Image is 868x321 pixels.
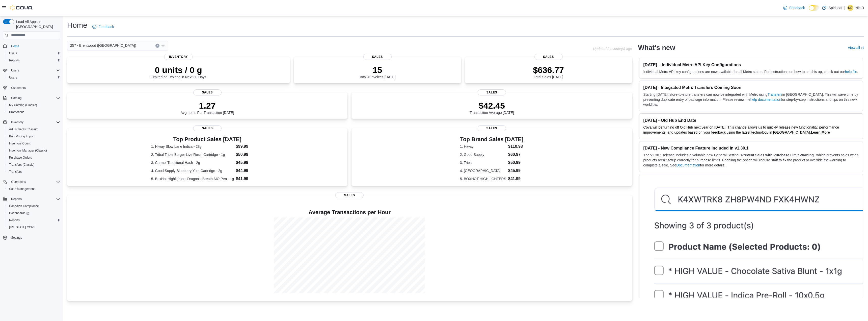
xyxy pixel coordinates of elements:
[9,95,23,101] button: Catalog
[151,144,234,149] dt: 1. Hiway Slow Lane Indica - 28g
[508,168,524,174] dd: $45.99
[67,20,87,30] h1: Home
[151,168,234,173] dt: 4. Good Supply Blueberry Yum Cartridge - 2g
[9,170,22,174] span: Transfers
[9,67,21,73] button: Users
[643,145,859,151] h3: [DATE] - New Compliance Feature Included in v1.30.1
[470,101,514,111] p: $42.45
[3,40,60,255] nav: Complex example
[10,5,33,10] img: Cova
[11,68,19,72] span: Users
[9,235,24,241] a: Settings
[9,225,35,229] span: [US_STATE] CCRS
[5,154,62,161] button: Purchase Orders
[71,209,628,215] h4: Average Transactions per Hour
[151,152,234,157] dt: 2. Tribal Triple Burger Live Resin Cartridge - 1g
[7,169,24,175] a: Transfers
[9,163,34,167] span: Transfers (Classic)
[643,118,859,123] h3: [DATE] - Old Hub End Date
[7,155,60,161] span: Purchase Orders
[7,147,49,154] a: Inventory Manager (Classic)
[5,57,62,64] button: Reports
[829,5,842,11] p: Spiritleaf
[9,43,21,49] a: Home
[9,119,60,125] span: Inventory
[7,224,60,230] span: Washington CCRS
[5,147,62,154] button: Inventory Manager (Classic)
[363,54,392,60] span: Sales
[7,102,39,108] a: My Catalog (Classic)
[638,44,675,52] h2: What's new
[359,65,395,79] div: Total # Invoices [DATE]
[151,65,206,79] div: Expired or Expiring in Next 30 Days
[335,192,364,198] span: Sales
[181,101,234,111] p: 1.27
[508,152,524,158] dd: $60.97
[643,92,859,107] p: Starting [DATE], store-to-store transfers can now be integrated with Metrc using in [GEOGRAPHIC_D...
[9,179,60,185] span: Operations
[643,85,859,90] h3: [DATE] - Integrated Metrc Transfers Coming Soon
[811,130,830,134] a: Learn More
[643,62,859,67] h3: [DATE] – Individual Metrc API Key Configurations
[861,46,864,50] svg: External link
[5,161,62,168] button: Transfers (Classic)
[7,126,60,132] span: Adjustments (Classic)
[9,156,32,160] span: Purchase Orders
[151,65,206,75] p: 0 units / 0 g
[7,50,60,56] span: Users
[1,234,62,241] button: Settings
[847,5,853,11] div: Nic D
[7,186,37,192] a: Cash Management
[7,109,26,115] a: Promotions
[9,218,20,222] span: Reports
[848,5,852,11] span: ND
[5,126,62,133] button: Adjustments (Classic)
[359,65,395,75] p: 15
[7,162,36,168] a: Transfers (Classic)
[7,75,60,81] span: Users
[9,127,38,131] span: Adjustments (Classic)
[11,96,21,100] span: Catalog
[533,65,564,79] div: Total Sales [DATE]
[7,217,60,223] span: Reports
[5,102,62,109] button: My Catalog (Classic)
[1,67,62,74] button: Users
[9,103,37,107] span: My Catalog (Classic)
[7,224,37,230] a: [US_STATE] CCRS
[5,185,62,192] button: Cash Management
[164,54,193,60] span: Inventory
[7,203,60,209] span: Canadian Compliance
[161,44,165,48] button: Open list of options
[460,176,506,181] dt: 5. BOXHOT HIGHLIGHTERS
[9,211,29,215] span: Dashboards
[1,178,62,185] button: Operations
[1,42,62,50] button: Home
[460,168,506,173] dt: 4. [GEOGRAPHIC_DATA]
[676,163,700,167] a: Documentation
[470,101,514,115] div: Transaction Average [DATE]
[478,89,506,95] span: Sales
[236,176,263,182] dd: $41.99
[5,74,62,81] button: Users
[9,95,60,101] span: Catalog
[7,133,37,139] a: Bulk Pricing Import
[855,5,864,11] p: Nic D
[7,133,60,139] span: Bulk Pricing Import
[236,168,263,174] dd: $44.99
[844,5,845,11] p: |
[1,195,62,203] button: Reports
[7,169,60,175] span: Transfers
[7,109,60,115] span: Promotions
[5,217,62,224] button: Reports
[1,84,62,91] button: Customers
[7,75,19,81] a: Users
[7,210,31,216] a: Dashboards
[460,160,506,165] dt: 3. Tribal
[9,85,60,91] span: Customers
[193,89,222,95] span: Sales
[460,152,506,157] dt: 2. Good Supply
[508,160,524,166] dd: $50.99
[193,125,222,131] span: Sales
[236,143,263,150] dd: $99.99
[9,67,60,73] span: Users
